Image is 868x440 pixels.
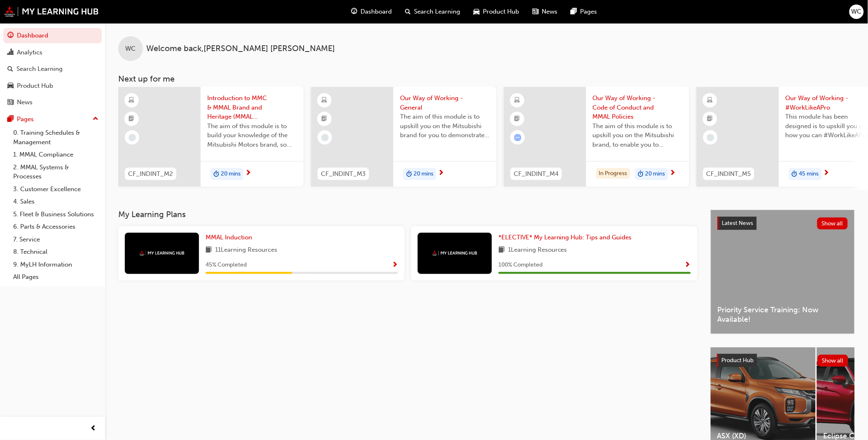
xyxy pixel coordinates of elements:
h3: Next up for me [105,74,868,84]
a: 5. Fleet & Business Solutions [10,208,102,221]
a: 2. MMAL Systems & Processes [10,161,102,183]
a: 9. MyLH Information [10,258,102,271]
a: 1. MMAL Compliance [10,148,102,161]
a: Product HubShow all [717,354,848,367]
span: guage-icon [351,7,358,17]
span: learningRecordVerb_NONE-icon [707,134,714,141]
a: 7. Service [10,233,102,246]
span: MMAL Induction [206,234,252,241]
button: WC [849,5,864,19]
span: Introduction to MMC & MMAL Brand and Heritage (MMAL Induction) [207,94,297,122]
a: pages-iconPages [564,3,604,20]
a: CF_INDINT_M3Our Way of Working - GeneralThe aim of this module is to upskill you on the Mitsubish... [311,87,496,187]
span: 20 mins [221,169,241,179]
button: Pages [3,112,102,127]
button: Show all [818,355,849,367]
a: 0. Training Schedules & Management [10,126,102,148]
a: search-iconSearch Learning [399,3,467,20]
div: In Progress [596,168,630,179]
img: mmal [432,250,477,256]
span: booktick-icon [322,114,328,124]
a: Analytics [3,45,102,60]
a: All Pages [10,271,102,283]
span: next-icon [438,170,444,177]
span: CF_INDINT_M5 [707,169,751,179]
span: The aim of this module is to upskill you on the Mitsubishi brand for you to demonstrate the same ... [400,112,490,140]
a: News [3,95,102,110]
span: book-icon [206,245,212,255]
span: Show Progress [392,262,398,269]
span: Priority Service Training: Now Available! [718,305,848,324]
span: Latest News [722,220,753,227]
span: Show Progress [685,262,691,269]
span: duration-icon [638,169,644,180]
span: WC [852,7,862,16]
span: The aim of this module is to upskill you on the Mitsubishi brand, to enable you to demonstrate an... [593,122,683,150]
span: booktick-icon [129,114,135,124]
div: Analytics [17,48,42,57]
span: Our Way of Working - General [400,94,490,112]
span: duration-icon [792,169,798,180]
a: 3. Customer Excellence [10,183,102,196]
button: Show Progress [685,260,691,270]
span: car-icon [474,7,480,17]
span: next-icon [245,170,251,177]
span: prev-icon [91,424,97,434]
a: MMAL Induction [206,233,255,242]
a: CF_INDINT_M4Our Way of Working - Code of Conduct and MMAL PoliciesThe aim of this module is to up... [504,87,689,187]
span: learningRecordVerb_NONE-icon [129,134,136,141]
div: Search Learning [16,64,63,74]
span: duration-icon [406,169,412,180]
span: pages-icon [7,116,14,123]
span: CF_INDINT_M4 [514,169,559,179]
span: learningResourceType_ELEARNING-icon [322,95,328,106]
a: Latest NewsShow all [718,217,848,230]
span: News [542,7,558,16]
span: 100 % Completed [498,260,543,270]
div: Pages [17,115,34,124]
span: learningRecordVerb_ATTEMPT-icon [514,134,522,141]
span: learningResourceType_ELEARNING-icon [515,95,520,106]
span: next-icon [670,170,676,177]
span: 1 Learning Resources [508,245,567,255]
a: 4. Sales [10,195,102,208]
span: next-icon [824,170,830,177]
a: 8. Technical [10,246,102,258]
span: search-icon [405,7,411,17]
span: booktick-icon [515,114,520,124]
a: Product Hub [3,78,102,94]
span: booktick-icon [707,114,713,124]
span: learningRecordVerb_NONE-icon [321,134,329,141]
a: Dashboard [3,28,102,43]
span: book-icon [498,245,505,255]
a: 6. Parts & Accessories [10,220,102,233]
span: 20 mins [414,169,433,179]
span: Dashboard [361,7,392,16]
span: 45 % Completed [206,260,247,270]
span: The aim of this module is to build your knowledge of the Mitsubishi Motors brand, so you can demo... [207,122,297,150]
a: CF_INDINT_M2Introduction to MMC & MMAL Brand and Heritage (MMAL Induction)The aim of this module ... [118,87,304,187]
span: up-icon [93,114,98,124]
button: Show Progress [392,260,398,270]
span: chart-icon [7,49,14,56]
span: Product Hub [483,7,519,16]
span: news-icon [533,7,539,17]
div: News [17,98,33,107]
span: 11 Learning Resources [215,245,277,255]
span: *ELECTIVE* My Learning Hub: Tips and Guides [498,234,632,241]
a: car-iconProduct Hub [467,3,526,20]
span: learningResourceType_ELEARNING-icon [129,95,135,106]
h3: My Learning Plans [118,210,697,219]
span: CF_INDINT_M3 [321,169,366,179]
a: Search Learning [3,61,102,77]
span: Pages [580,7,597,16]
span: news-icon [7,99,14,106]
a: Latest NewsShow allPriority Service Training: Now Available! [711,210,855,334]
span: car-icon [7,82,14,90]
span: Search Learning [414,7,461,16]
span: learningResourceType_ELEARNING-icon [707,95,713,106]
img: mmal [4,6,99,17]
a: news-iconNews [526,3,564,20]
